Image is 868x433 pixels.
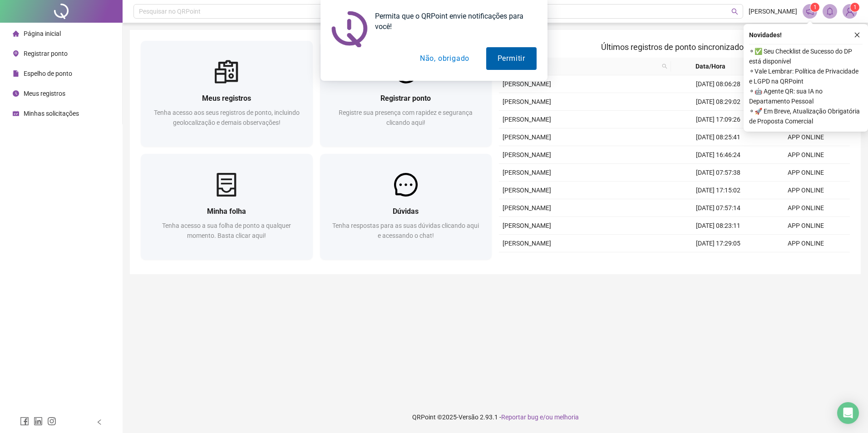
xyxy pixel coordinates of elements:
[162,222,291,239] span: Tenha acesso a sua folha de ponto a qualquer momento. Basta clicar aqui!
[13,110,19,117] span: schedule
[380,94,431,103] span: Registrar ponto
[675,111,762,128] td: [DATE] 17:09:26
[675,75,762,93] td: [DATE] 08:06:28
[762,164,850,182] td: APP ONLINE
[320,41,492,147] a: Registrar pontoRegistre sua presença com rapidez e segurança clicando aqui!
[141,41,313,147] a: Meus registrosTenha acesso aos seus registros de ponto, incluindo geolocalização e demais observa...
[501,413,579,421] span: Reportar bug e/ou melhoria
[762,217,850,235] td: APP ONLINE
[96,419,103,425] span: left
[503,80,551,88] span: [PERSON_NAME]
[675,182,762,199] td: [DATE] 17:15:02
[503,204,551,212] span: [PERSON_NAME]
[837,402,859,424] div: Open Intercom Messenger
[675,199,762,217] td: [DATE] 07:57:14
[675,252,762,270] td: [DATE] 08:26:17
[749,86,863,106] span: ⚬ 🤖 Agente QR: sua IA no Departamento Pessoal
[762,252,850,270] td: APP ONLINE
[486,47,537,70] button: Permitir
[154,109,300,126] span: Tenha acesso aos seus registros de ponto, incluindo geolocalização e demais observações!
[762,128,850,146] td: APP ONLINE
[207,207,246,216] span: Minha folha
[339,109,473,126] span: Registre sua presença com rapidez e segurança clicando aqui!
[675,164,762,182] td: [DATE] 07:57:38
[503,240,551,247] span: [PERSON_NAME]
[24,90,65,97] span: Meus registros
[47,417,56,426] span: instagram
[503,222,551,229] span: [PERSON_NAME]
[34,417,43,426] span: linkedin
[368,11,537,32] div: Permita que o QRPoint envie notificações para você!
[762,235,850,252] td: APP ONLINE
[503,169,551,176] span: [PERSON_NAME]
[762,182,850,199] td: APP ONLINE
[123,401,868,433] footer: QRPoint © 2025 - 2.93.1 -
[749,106,863,126] span: ⚬ 🚀 Em Breve, Atualização Obrigatória de Proposta Comercial
[320,154,492,260] a: DúvidasTenha respostas para as suas dúvidas clicando aqui e acessando o chat!
[503,133,551,141] span: [PERSON_NAME]
[141,154,313,260] a: Minha folhaTenha acesso a sua folha de ponto a qualquer momento. Basta clicar aqui!
[409,47,481,70] button: Não, obrigado
[20,417,29,426] span: facebook
[675,128,762,146] td: [DATE] 08:25:41
[675,146,762,164] td: [DATE] 16:46:24
[503,187,551,194] span: [PERSON_NAME]
[24,110,79,117] span: Minhas solicitações
[762,146,850,164] td: APP ONLINE
[202,94,251,103] span: Meus registros
[393,207,419,216] span: Dúvidas
[459,413,478,421] span: Versão
[503,116,551,123] span: [PERSON_NAME]
[331,11,368,47] img: notification icon
[332,222,479,239] span: Tenha respostas para as suas dúvidas clicando aqui e acessando o chat!
[675,235,762,252] td: [DATE] 17:29:05
[503,98,551,105] span: [PERSON_NAME]
[13,90,19,97] span: clock-circle
[675,93,762,111] td: [DATE] 08:29:02
[762,199,850,217] td: APP ONLINE
[503,151,551,158] span: [PERSON_NAME]
[675,217,762,235] td: [DATE] 08:23:11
